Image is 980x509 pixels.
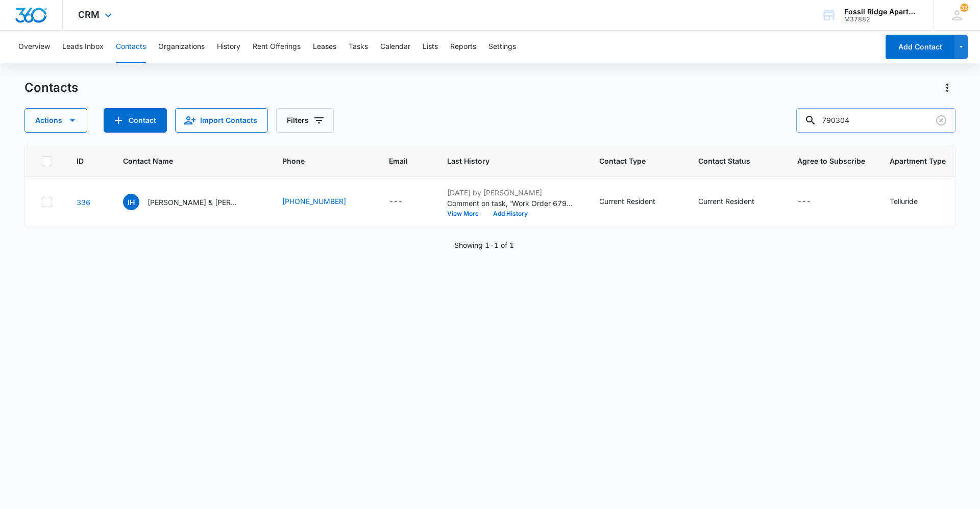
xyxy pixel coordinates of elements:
[844,16,919,23] div: account id
[77,198,90,207] a: Navigate to contact details page for Ilse Hinojosa & Joel Najera
[886,35,954,59] button: Add Contact
[380,31,410,63] button: Calendar
[796,108,955,133] input: Search Contacts
[939,80,955,96] button: Actions
[599,196,674,208] div: Contact Type - Current Resident - Select to Edit Field
[599,196,655,207] div: Current Resident
[698,196,754,207] div: Current Resident
[890,156,946,166] span: Apartment Type
[960,4,968,12] span: 33
[389,196,403,208] div: ---
[282,196,346,207] a: [PHONE_NUMBER]
[447,187,575,198] p: [DATE] by [PERSON_NAME]
[797,156,865,166] span: Agree to Subscribe
[599,156,659,166] span: Contact Type
[797,196,811,208] div: ---
[253,31,301,63] button: Rent Offerings
[282,196,364,208] div: Phone - 9709141706 - Select to Edit Field
[488,31,516,63] button: Settings
[389,156,408,166] span: Email
[454,240,514,250] p: Showing 1-1 of 1
[217,31,240,63] button: History
[24,80,78,95] h1: Contacts
[123,156,243,166] span: Contact Name
[77,156,84,166] span: ID
[933,112,949,129] button: Clear
[890,196,936,208] div: Apartment Type - Telluride - Select to Edit Field
[447,211,486,217] button: View More
[175,108,268,133] button: Import Contacts
[389,196,421,208] div: Email - - Select to Edit Field
[18,31,50,63] button: Overview
[104,108,167,133] button: Add Contact
[698,196,773,208] div: Contact Status - Current Resident - Select to Edit Field
[447,156,560,166] span: Last History
[148,197,239,208] p: [PERSON_NAME] & [PERSON_NAME]
[276,108,334,133] button: Filters
[450,31,476,63] button: Reports
[698,156,758,166] span: Contact Status
[486,211,535,217] button: Add History
[24,108,87,133] button: Actions
[123,194,258,210] div: Contact Name - Ilse Hinojosa & Joel Najera - Select to Edit Field
[349,31,368,63] button: Tasks
[123,194,139,210] span: IH
[797,196,829,208] div: Agree to Subscribe - - Select to Edit Field
[158,31,205,63] button: Organizations
[116,31,146,63] button: Contacts
[62,31,104,63] button: Leads Inbox
[890,196,918,207] div: Telluride
[313,31,336,63] button: Leases
[423,31,438,63] button: Lists
[78,9,100,20] span: CRM
[844,8,919,16] div: account name
[447,198,575,209] p: Comment on task, 'Work Order 6790-304' "herb confirmed all is well now with the toilet"
[960,4,968,12] div: notifications count
[282,156,350,166] span: Phone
